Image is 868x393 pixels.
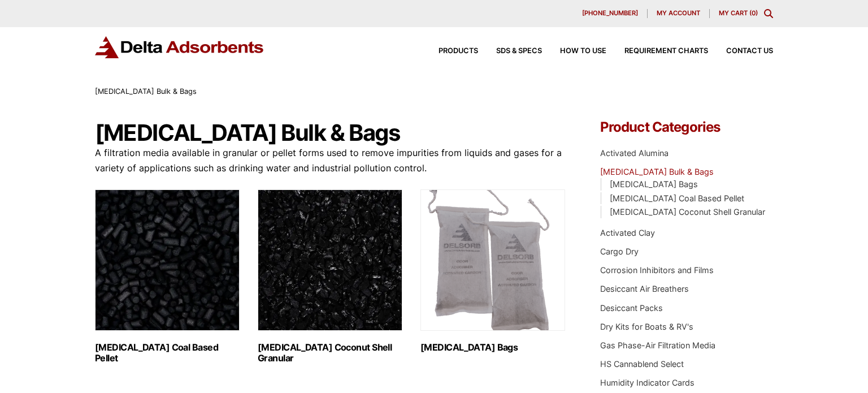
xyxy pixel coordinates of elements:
img: Activated Carbon Coconut Shell Granular [258,189,402,331]
a: Requirement Charts [606,47,708,55]
a: Visit product category Activated Carbon Coconut Shell Granular [258,189,402,364]
h4: Product Categories [600,120,773,134]
a: Humidity Indicator Cards [600,378,695,387]
a: [MEDICAL_DATA] Bags [610,179,698,189]
a: Dry Kits for Boats & RV's [600,322,693,331]
a: Corrosion Inhibitors and Films [600,265,714,275]
img: Delta Adsorbents [95,36,264,58]
a: Visit product category Activated Carbon Coal Based Pellet [95,189,240,364]
span: [PHONE_NUMBER] [582,10,638,16]
p: A filtration media available in granular or pellet forms used to remove impurities from liquids a... [95,145,566,176]
a: My account [648,9,710,18]
img: Activated Carbon Bags [420,189,565,331]
a: Products [420,47,478,55]
span: My account [657,10,700,16]
span: How to Use [560,47,606,55]
a: Visit product category Activated Carbon Bags [420,189,565,353]
h1: [MEDICAL_DATA] Bulk & Bags [95,120,566,145]
a: [MEDICAL_DATA] Coal Based Pellet [610,193,744,203]
a: My Cart (0) [719,9,758,17]
h2: [MEDICAL_DATA] Bags [420,342,565,353]
span: 0 [752,9,756,17]
span: [MEDICAL_DATA] Bulk & Bags [95,87,197,96]
span: Contact Us [726,47,773,55]
a: Gas Phase-Air Filtration Media [600,340,715,350]
a: HS Cannablend Select [600,359,684,369]
a: Contact Us [708,47,773,55]
span: SDS & SPECS [496,47,542,55]
a: SDS & SPECS [478,47,542,55]
h2: [MEDICAL_DATA] Coconut Shell Granular [258,342,402,364]
a: [MEDICAL_DATA] Coconut Shell Granular [610,207,765,217]
a: Cargo Dry [600,247,639,256]
span: Products [439,47,478,55]
a: Desiccant Packs [600,303,663,313]
a: [MEDICAL_DATA] Bulk & Bags [600,167,714,176]
a: Activated Clay [600,228,655,237]
div: Toggle Modal Content [764,9,773,18]
a: Activated Alumina [600,148,669,158]
a: How to Use [542,47,606,55]
img: Activated Carbon Coal Based Pellet [95,189,240,331]
a: [PHONE_NUMBER] [573,9,648,18]
h2: [MEDICAL_DATA] Coal Based Pellet [95,342,240,364]
span: Requirement Charts [624,47,708,55]
a: Desiccant Air Breathers [600,284,689,293]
